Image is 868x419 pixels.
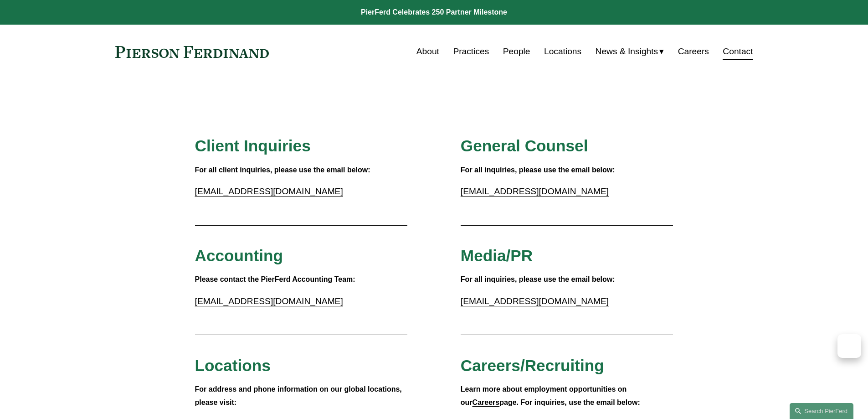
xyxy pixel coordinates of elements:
span: Locations [195,357,271,374]
a: People [503,43,530,60]
a: About [416,43,439,60]
span: Accounting [195,247,283,264]
a: Locations [544,43,581,60]
a: [EMAIL_ADDRESS][DOMAIN_NAME] [195,296,343,306]
a: [EMAIL_ADDRESS][DOMAIN_NAME] [195,186,343,196]
a: Practices [453,43,489,60]
span: News & Insights [596,44,658,60]
span: General Counsel [461,137,588,155]
strong: For all client inquiries, please use the email below: [195,166,370,174]
strong: For all inquiries, please use the email below: [461,275,615,283]
a: Contact [723,43,753,60]
a: [EMAIL_ADDRESS][DOMAIN_NAME] [461,186,609,196]
strong: Learn more about employment opportunities on our [461,385,629,406]
strong: For all inquiries, please use the email below: [461,166,615,174]
strong: page. For inquiries, use the email below: [499,398,640,406]
a: [EMAIL_ADDRESS][DOMAIN_NAME] [461,296,609,306]
span: Media/PR [461,247,533,264]
a: folder dropdown [596,43,664,60]
strong: For address and phone information on our global locations, please visit: [195,385,404,406]
span: Client Inquiries [195,137,311,155]
a: Careers [473,398,500,406]
a: Search this site [790,403,853,419]
strong: Please contact the PierFerd Accounting Team: [195,275,355,283]
span: Careers/Recruiting [461,357,604,374]
a: Careers [678,43,709,60]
